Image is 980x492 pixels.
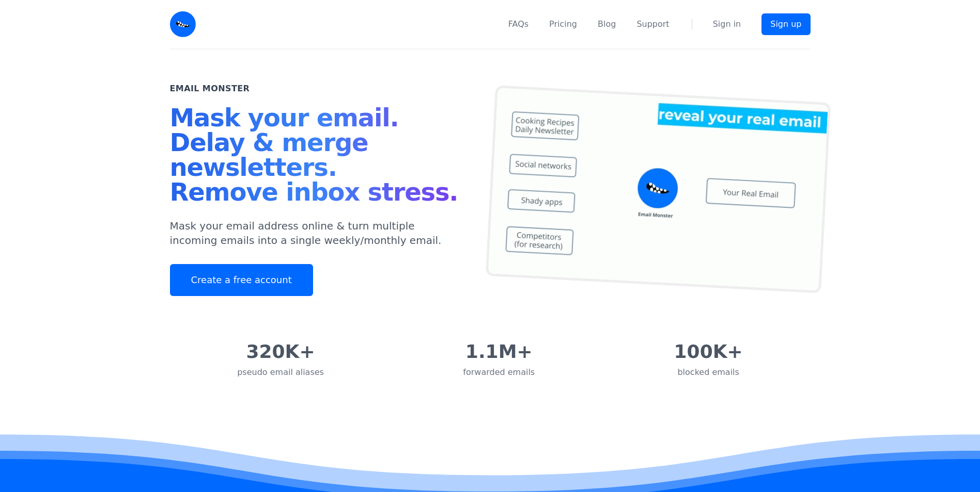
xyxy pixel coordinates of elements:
a: Create a free account [170,264,313,296]
div: pseudo email aliases [237,366,324,379]
a: Pricing [549,18,577,30]
img: Email Monster [170,11,196,37]
div: forwarded emails [463,366,535,379]
a: Sign in [713,18,741,30]
h2: Email Monster [170,83,250,95]
div: 100K+ [674,341,743,362]
a: Sign up [761,13,810,35]
a: FAQs [508,18,528,30]
a: Support [636,18,669,30]
a: Blog [598,18,616,30]
div: 320K+ [237,341,324,362]
img: temp mail, free temporary mail, Temporary Email [485,85,830,293]
p: Mask your email address online & turn multiple incoming emails into a single weekly/monthly email. [170,219,465,248]
div: blocked emails [674,366,743,379]
div: 1.1M+ [463,341,535,362]
h1: Mask your email. Delay & merge newsletters. Remove inbox stress. [170,105,465,208]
